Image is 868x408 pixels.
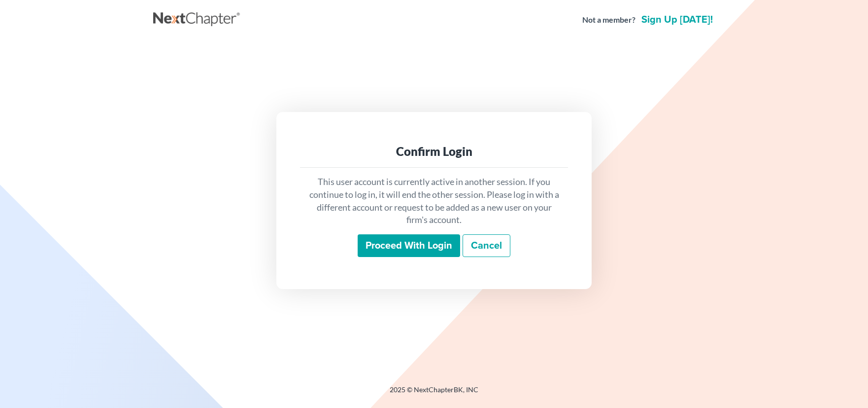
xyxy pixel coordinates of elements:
div: 2025 © NextChapterBK, INC [153,385,715,403]
a: Sign up [DATE]! [639,15,715,25]
input: Proceed with login [358,234,460,257]
a: Cancel [463,234,510,257]
p: This user account is currently active in another session. If you continue to log in, it will end ... [308,176,560,226]
div: Confirm Login [308,144,560,159]
strong: Not a member? [582,14,635,26]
